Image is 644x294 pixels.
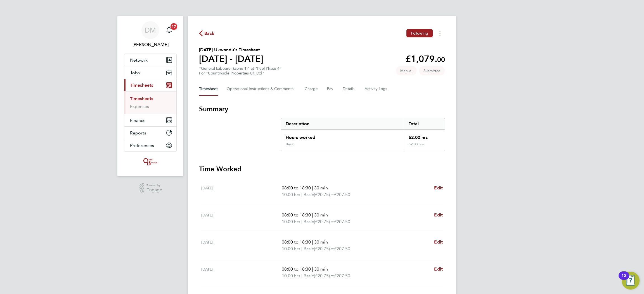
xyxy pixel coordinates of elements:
div: Total [404,118,445,129]
button: Details [343,82,356,96]
span: Preferences [130,143,154,148]
span: Following [411,31,428,36]
div: [DATE] [201,212,282,225]
span: (£20.75) = [314,273,334,278]
span: Edit [434,266,443,272]
span: Edit [434,239,443,245]
a: Edit [434,212,443,218]
span: 10.00 hrs [282,192,300,197]
button: Timesheets [124,79,176,91]
h2: [DATE] Ukwandu's Timesheet [199,47,263,53]
span: | [312,212,313,218]
span: 17 [171,23,177,30]
span: This timesheet is Submitted. [419,66,445,75]
span: Back [204,30,215,37]
span: DM [145,26,156,34]
div: Timesheets [124,91,176,114]
span: £207.50 [334,273,350,278]
a: Edit [434,185,443,191]
div: Summary [281,118,445,151]
h1: [DATE] - [DATE] [199,53,263,64]
button: Jobs [124,66,176,79]
span: | [301,219,302,224]
button: Network [124,54,176,66]
a: DM[PERSON_NAME] [124,21,177,48]
button: Open Resource Center, 12 new notifications [622,272,640,290]
div: 52.00 hrs [404,130,445,142]
span: This timesheet was manually created. [396,66,417,75]
button: Activity Logs [364,82,388,96]
a: Expenses [130,104,149,109]
app-decimal: £1,079. [406,54,445,64]
span: | [301,192,302,197]
span: | [312,239,313,245]
div: 12 [621,276,626,283]
span: (£20.75) = [314,246,334,251]
span: 10.00 hrs [282,246,300,251]
button: Preferences [124,139,176,151]
a: Timesheets [130,96,153,101]
span: Engage [146,188,162,192]
span: Powered by [146,183,162,188]
a: Edit [434,239,443,245]
a: 17 [164,21,175,39]
span: 00 [437,56,445,64]
div: [DATE] [201,185,282,198]
span: 10.00 hrs [282,219,300,224]
nav: Main navigation [117,16,183,176]
span: 10.00 hrs [282,273,300,278]
a: Go to home page [124,157,177,166]
span: Edit [434,185,443,191]
a: Edit [434,266,443,273]
span: Network [130,57,148,63]
span: 30 min [314,212,328,218]
span: 30 min [314,185,328,191]
div: For "Countryside Properties UK Ltd" [199,71,281,76]
div: 52.00 hrs [404,142,445,151]
span: Timesheets [130,83,153,88]
button: Pay [327,82,334,96]
span: Danielle Murphy [124,41,177,48]
span: Edit [434,212,443,218]
span: £207.50 [334,219,350,224]
h3: Summary [199,105,445,114]
span: Basic [304,245,314,252]
button: Charge [305,82,318,96]
div: [DATE] [201,239,282,252]
span: Jobs [130,70,140,75]
span: Basic [304,218,314,225]
span: 08:00 to 18:30 [282,239,311,245]
div: Basic [286,142,294,146]
span: £207.50 [334,192,350,197]
div: Description [281,118,404,129]
span: 08:00 to 18:30 [282,266,311,272]
span: £207.50 [334,246,350,251]
a: Powered byEngage [139,183,162,194]
span: Finance [130,118,146,123]
span: Basic [304,191,314,198]
button: Timesheet [199,82,218,96]
button: Back [199,30,215,37]
span: | [312,185,313,191]
span: (£20.75) = [314,219,334,224]
div: "General Labourer (Zone 1)" at "Peel Phase 4" [199,66,281,76]
button: Operational Instructions & Comments [227,82,296,96]
span: | [301,246,302,251]
span: (£20.75) = [314,192,334,197]
img: oneillandbrennan-logo-retina.png [142,157,158,166]
span: | [312,266,313,272]
span: 30 min [314,239,328,245]
span: Basic [304,273,314,279]
span: | [301,273,302,278]
button: Following [406,29,433,37]
span: Reports [130,130,146,136]
button: Reports [124,127,176,139]
button: Finance [124,114,176,126]
span: 08:00 to 18:30 [282,212,311,218]
div: [DATE] [201,266,282,279]
span: 08:00 to 18:30 [282,185,311,191]
div: Hours worked [281,130,404,142]
button: Timesheets Menu [435,29,445,38]
span: 30 min [314,266,328,272]
h3: Time Worked [199,165,445,173]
